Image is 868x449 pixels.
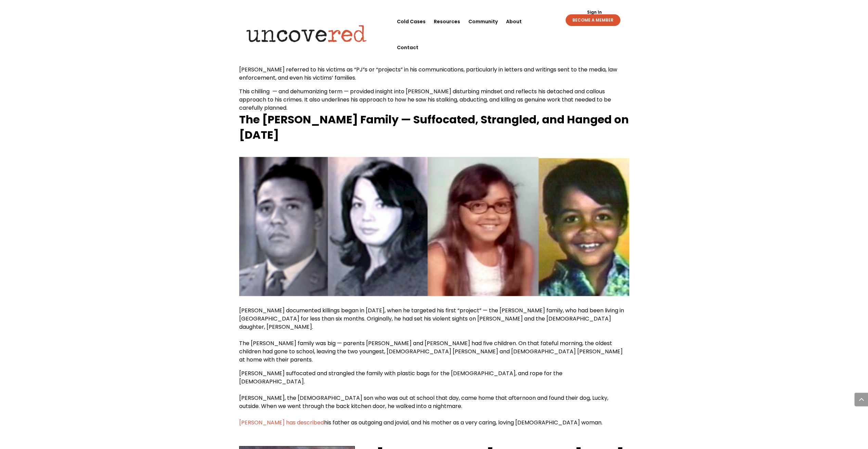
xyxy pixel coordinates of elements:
[239,339,623,364] span: The [PERSON_NAME] family was big — parents [PERSON_NAME] and [PERSON_NAME] had five children. On ...
[239,307,624,331] span: [PERSON_NAME] documented killings began in [DATE], when he targeted his first “project” — the [PE...
[239,394,608,410] span: [PERSON_NAME], the [DEMOGRAPHIC_DATA] son who was out at school that day, came home that afternoo...
[397,9,426,35] a: Cold Cases
[583,10,605,14] a: Sign In
[566,14,620,26] a: BECOME A MEMBER
[239,112,629,142] strong: The [PERSON_NAME] Family — Suffocated, Strangled, and Hanged on [DATE]
[468,9,498,35] a: Community
[241,20,372,47] img: Uncovered logo
[324,419,603,426] span: his father as outgoing and jovial, and his mother as a very caring, loving [DEMOGRAPHIC_DATA] woman.
[239,66,617,82] span: [PERSON_NAME] referred to his victims as “PJ”s or “projects” in his communications, particularly ...
[239,369,562,385] span: [PERSON_NAME] suffocated and strangled the family with plastic bags for the [DEMOGRAPHIC_DATA], a...
[239,87,611,112] span: This chilling — and dehumanizing term — provided insight into [PERSON_NAME] disturbing mindset an...
[239,157,629,296] img: Screenshot 2023-08-31 at 12.57.16 AM
[239,419,324,426] a: [PERSON_NAME] has described
[434,9,460,35] a: Resources
[506,9,522,35] a: About
[397,35,418,60] a: Contact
